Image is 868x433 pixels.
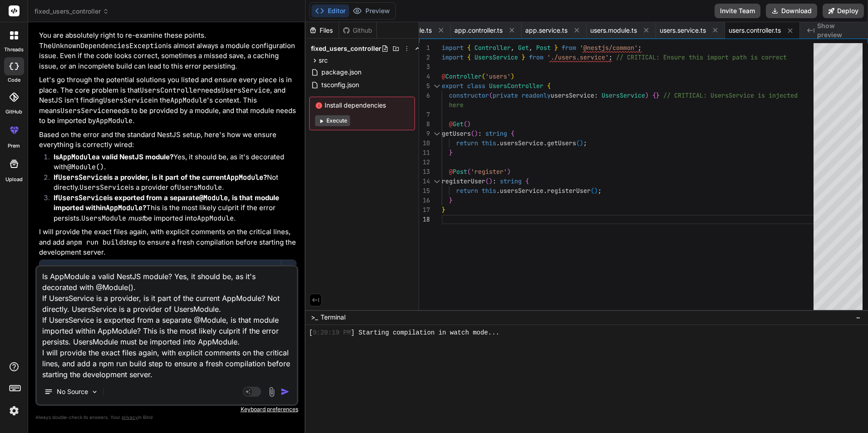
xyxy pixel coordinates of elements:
[177,183,222,192] code: UsersModule
[464,120,467,128] span: (
[39,75,296,126] p: Let's go through the potential solutions you listed and ensure every piece is in place. The core ...
[500,177,522,185] span: string
[547,187,591,195] span: registerUser
[8,76,20,84] label: code
[554,44,558,52] span: }
[547,82,551,90] span: {
[431,177,443,186] div: Click to collapse the range.
[500,187,543,195] span: usersService
[485,129,507,138] span: string
[60,106,109,115] code: UsersService
[471,167,507,176] span: 'register'
[474,129,478,138] span: )
[442,177,485,185] span: registerUser
[5,176,23,183] label: Upload
[442,72,445,80] span: @
[507,167,511,176] span: )
[315,101,409,110] span: Install dependencies
[522,53,525,61] span: }
[766,4,817,18] button: Download
[511,44,514,52] span: ,
[456,187,478,195] span: return
[525,177,529,185] span: {
[529,44,533,52] span: ,
[496,187,500,195] span: .
[58,173,107,182] code: UsersService
[199,193,228,202] code: @Module
[638,44,641,52] span: ;
[67,162,104,172] code: @Module()
[454,26,503,35] span: app.controller.ts
[580,139,583,147] span: )
[493,177,496,185] span: :
[419,186,430,196] div: 15
[478,129,482,138] span: :
[106,203,143,212] code: AppModule
[122,414,138,420] span: privacy
[536,44,551,52] span: Post
[311,5,349,17] button: Editor
[474,44,511,52] span: Controller
[103,96,152,105] code: UsersService
[543,187,547,195] span: .
[81,214,126,223] code: UsersModule
[594,91,598,99] span: :
[449,167,453,176] span: @
[197,214,234,223] code: AppModule
[321,79,360,90] span: tsconfig.json
[489,82,543,90] span: UsersController
[442,82,464,90] span: export
[306,26,339,35] div: Files
[419,119,430,129] div: 8
[445,72,482,80] span: Controller
[562,44,576,52] span: from
[96,116,133,125] code: AppModule
[419,205,430,215] div: 17
[591,187,594,195] span: (
[39,227,296,258] p: I will provide the exact files again, with explicit comments on the critical lines, and add a ste...
[349,5,394,17] button: Preview
[70,238,123,247] code: npm run build
[313,329,351,337] span: 9:20:19 PM
[39,30,296,71] p: You are absolutely right to re-examine these points. The is almost always a module configuration ...
[652,91,656,99] span: {
[547,53,609,61] span: './users.service'
[449,91,489,99] span: constructor
[467,167,471,176] span: (
[482,139,496,147] span: this
[419,177,430,186] div: 14
[823,4,864,18] button: Deploy
[37,266,297,379] textarea: Based on the error and the standard NestJS setup, here's how we ensure everything is correctly wi...
[663,91,798,99] span: // CRITICAL: UsersService is injected
[431,81,443,91] div: Click to collapse the range.
[227,173,263,182] code: AppModule
[140,86,201,95] code: UsersController
[351,329,499,337] span: ] Starting compilation in watch mode...
[856,313,861,322] span: −
[339,26,376,35] div: Github
[453,167,467,176] span: Post
[449,148,453,157] span: }
[616,53,787,61] span: // CRITICAL: Ensure this import path is correct
[442,129,471,138] span: getUsers
[54,173,267,182] strong: If is a provider, is it part of the current ?
[511,129,514,138] span: {
[419,43,430,53] div: 1
[456,139,478,147] span: return
[419,138,430,148] div: 10
[46,152,296,172] li: Yes, it should be, as it's decorated with .
[489,177,493,185] span: )
[52,41,166,50] code: UnknownDependenciesException
[511,72,514,80] span: )
[467,82,485,90] span: class
[39,260,281,290] button: Final Resolution for NestJS UnknownDependenciesExceptionClick to open Workbench
[57,387,88,396] p: No Source
[419,148,430,157] div: 11
[583,139,587,147] span: ;
[496,139,500,147] span: .
[419,110,430,119] div: 7
[543,139,547,147] span: .
[91,388,99,396] img: Pick Models
[576,139,580,147] span: (
[525,26,567,35] span: app.service.ts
